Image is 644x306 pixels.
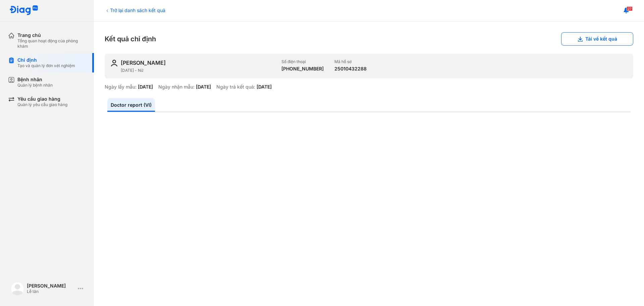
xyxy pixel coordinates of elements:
[27,283,75,289] div: [PERSON_NAME]
[334,66,367,72] div: 25010432288
[17,76,53,83] div: Bệnh nhân
[158,84,195,90] div: Ngày nhận mẫu:
[138,84,153,90] div: [DATE]
[105,32,633,46] div: Kết quả chỉ định
[110,59,118,67] img: user-icon
[11,282,24,295] img: logo
[334,59,367,64] div: Mã hồ sơ
[196,84,211,90] div: [DATE]
[105,84,137,90] div: Ngày lấy mẫu:
[9,5,38,16] img: logo
[121,59,166,66] div: [PERSON_NAME]
[121,68,276,73] div: [DATE] - Nữ
[17,102,67,107] div: Quản lý yêu cầu giao hàng
[216,84,255,90] div: Ngày trả kết quả:
[17,63,75,68] div: Tạo và quản lý đơn xét nghiệm
[17,83,53,88] div: Quản lý bệnh nhân
[281,66,324,72] div: [PHONE_NUMBER]
[17,57,75,63] div: Chỉ định
[17,32,86,38] div: Trang chủ
[17,96,67,102] div: Yêu cầu giao hàng
[17,38,86,49] div: Tổng quan hoạt động của phòng khám
[281,59,324,64] div: Số điện thoại
[257,84,272,90] div: [DATE]
[561,32,633,46] button: Tải về kết quả
[105,7,165,14] div: Trở lại danh sách kết quả
[107,98,155,112] a: Doctor report (VI)
[627,6,633,11] span: 27
[27,289,75,294] div: Lễ tân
